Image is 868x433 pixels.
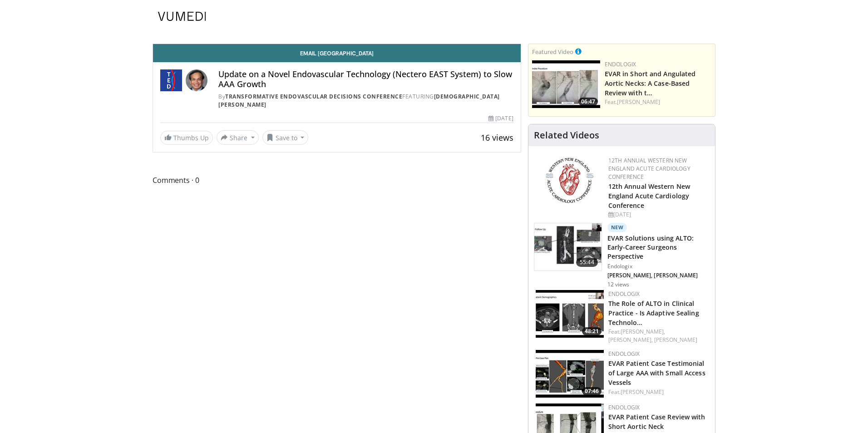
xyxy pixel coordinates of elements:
[654,336,697,344] a: [PERSON_NAME]
[225,93,402,100] a: Transformative Endovascular Decisions Conference
[262,130,309,145] button: Save to
[608,413,705,431] a: EVAR Patient Case Review with Short Aortic Neck
[608,388,708,396] div: Feat.
[621,328,665,335] a: [PERSON_NAME],
[532,60,600,108] a: 06:47
[608,182,690,210] a: 12th Annual Western New England Acute Cardiology Conference
[158,12,206,21] img: VuMedi Logo
[544,157,595,204] img: 0954f259-7907-4053-a817-32a96463ecc8.png.150x105_q85_autocrop_double_scale_upscale_version-0.2.png
[488,114,513,123] div: [DATE]
[576,258,598,267] span: 55:44
[605,98,711,106] div: Feat.
[160,131,213,145] a: Thumbs Up
[536,290,604,338] a: 48:21
[218,93,500,108] a: [DEMOGRAPHIC_DATA][PERSON_NAME]
[217,130,259,145] button: Share
[160,69,182,91] img: Transformative Endovascular Decisions Conference
[218,93,513,109] div: By FEATURING
[608,211,708,219] div: [DATE]
[608,298,708,327] h3: The Role of ALTO in Clinical Practice - Is Adaptive Sealing Technology the Answer?
[534,223,710,288] a: 55:44 New EVAR Solutions using ALTO: Early-Career Surgeons Perspective Endologix [PERSON_NAME], [...
[536,350,604,398] img: 55408853-eecc-4b22-b1a0-a6065ac82ed8.150x105_q85_crop-smart_upscale.jpg
[608,290,640,298] a: Endologix
[607,281,630,288] p: 12 views
[605,69,696,97] a: EVAR in Short and Angulated Aortic Necks: A Case-Based Review with t…
[536,290,604,338] img: 6d46e95c-94a7-4151-809a-98b23d167fbd.150x105_q85_crop-smart_upscale.jpg
[608,350,640,358] a: Endologix
[186,69,207,91] img: Avatar
[605,60,636,68] a: Endologix
[153,174,521,186] span: Comments 0
[534,223,602,271] img: 10d3d5a6-40a9-4e7b-ac4b-ca2629539116.150x105_q85_crop-smart_upscale.jpg
[607,263,710,270] p: Endologix
[608,299,699,327] a: The Role of ALTO in Clinical Practice - Is Adaptive Sealing Technolo…
[575,46,582,56] a: This is paid for by Endologix
[608,359,705,387] a: EVAR Patient Case Testimonial of Large AAA with Small Access Vessels
[534,130,599,141] h4: Related Videos
[605,69,711,97] h3: EVAR in Short and Angulated Aortic Necks: A Case-Based Review with the ALTO® Stent Graft
[578,98,598,106] span: 06:47
[607,272,710,279] p: Justin George
[481,132,513,143] span: 16 views
[607,223,627,232] p: New
[608,328,708,344] div: Feat.
[607,234,710,261] h3: EVAR Solutions using ALTO: Early-Career Surgeons Perspective
[608,336,653,344] a: [PERSON_NAME],
[532,48,573,56] small: Featured Video
[153,44,521,62] a: Email [GEOGRAPHIC_DATA]
[621,388,664,396] a: [PERSON_NAME]
[536,350,604,398] a: 07:46
[617,98,660,106] a: [PERSON_NAME]
[218,69,513,89] h4: Update on a Novel Endovascular Technology (Nectero EAST System) to Slow AAA Growth
[532,60,600,108] img: 155c12f0-1e07-46e7-993d-58b0602714b1.150x105_q85_crop-smart_upscale.jpg
[582,327,602,335] span: 48:21
[608,403,640,411] a: Endologix
[608,157,690,181] a: 12th Annual Western New England Acute Cardiology Conference
[582,387,602,395] span: 07:46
